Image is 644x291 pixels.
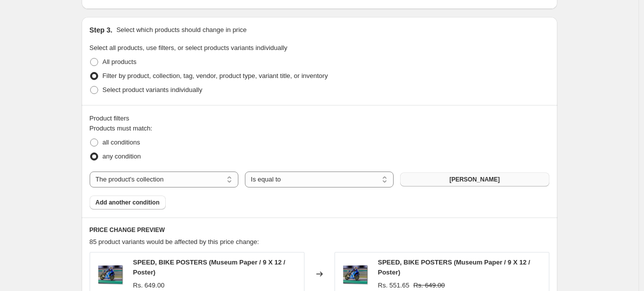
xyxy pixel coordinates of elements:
span: Add another condition [96,198,160,206]
span: any condition [103,152,141,160]
button: Add another condition [90,195,166,209]
span: All products [103,58,137,65]
span: SPEED, BIKE POSTERS (Museum Paper / 9 X 12 / Poster) [378,258,530,276]
div: Rs. 551.65 [378,280,410,290]
span: Filter by product, collection, tag, vendor, product type, variant title, or inventory [103,72,328,79]
span: Select product variants individually [103,86,202,93]
div: Product filters [90,113,549,123]
div: Rs. 649.00 [133,280,165,290]
span: Select all products, use filters, or select products variants individually [90,44,287,51]
img: speed-bike-poster-in-Gallery-Wrap_80x.jpg [95,259,125,289]
strike: Rs. 649.00 [413,280,445,290]
span: [PERSON_NAME] [449,175,500,183]
h6: PRICE CHANGE PREVIEW [90,226,549,234]
span: Products must match: [90,124,153,132]
span: all conditions [103,138,140,146]
img: speed-bike-poster-in-Gallery-Wrap_80x.jpg [340,259,370,289]
p: Select which products should change in price [116,25,246,35]
button: ABDELKADER ALLAM [400,172,549,186]
span: SPEED, BIKE POSTERS (Museum Paper / 9 X 12 / Poster) [133,258,285,276]
span: 85 product variants would be affected by this price change: [90,238,259,245]
h2: Step 3. [90,25,113,35]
